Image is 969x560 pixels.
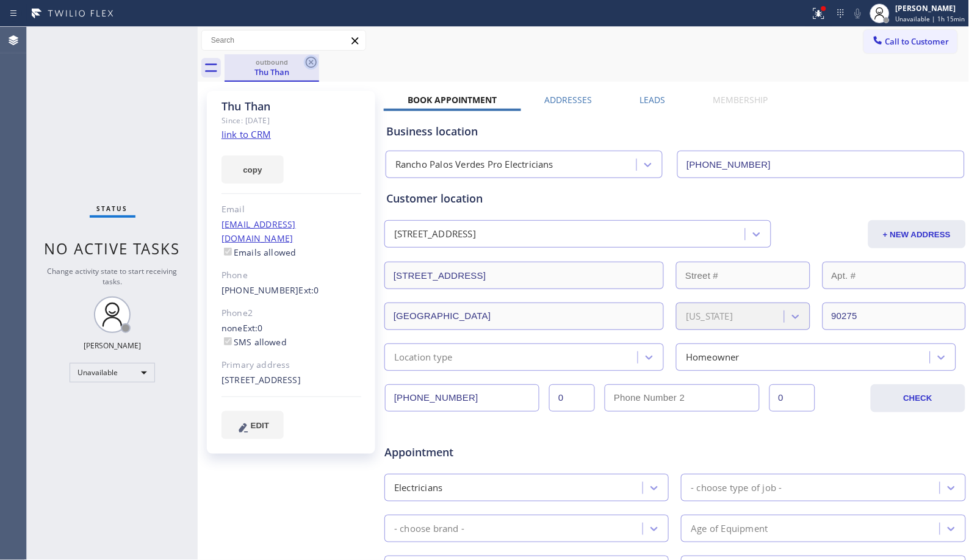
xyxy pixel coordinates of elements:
span: Ext: 0 [243,322,263,334]
div: Homeowner [686,350,740,364]
div: Rancho Palos Verdes Pro Electricians [395,158,553,172]
div: Thu Than [226,54,318,81]
div: outbound [226,57,318,66]
div: Unavailable [70,363,155,382]
div: Customer location [386,190,964,207]
input: Search [202,31,366,50]
span: No active tasks [45,239,181,259]
span: EDIT [251,421,269,430]
span: Change activity state to start receiving tasks. [48,266,178,287]
span: Ext: 0 [299,284,319,296]
label: Membership [713,94,768,106]
label: Leads [640,94,666,106]
div: [PERSON_NAME] [84,340,141,351]
input: Phone Number 2 [605,384,759,412]
div: Primary address [222,358,361,372]
div: [PERSON_NAME] [896,3,965,13]
div: - choose type of job - [691,481,782,495]
a: [EMAIL_ADDRESS][DOMAIN_NAME] [222,218,296,244]
div: Phone2 [222,306,361,320]
a: link to CRM [222,128,271,140]
div: Age of Equipment [691,522,768,536]
div: none [222,321,361,350]
button: copy [222,156,284,184]
label: Book Appointment [408,94,497,106]
div: [STREET_ADDRESS] [394,228,476,242]
div: Business location [386,123,964,140]
label: SMS allowed [222,336,287,348]
label: Emails allowed [222,246,297,258]
input: Ext. 2 [769,384,815,412]
input: Street # [676,262,810,289]
div: Thu Than [226,66,318,77]
input: SMS allowed [224,337,232,345]
input: Address [384,262,664,289]
span: Appointment [384,444,577,461]
input: Phone Number [677,151,964,178]
button: CHECK [871,384,965,412]
div: Thu Than [222,99,361,113]
span: Call to Customer [885,36,949,47]
input: Apt. # [823,262,966,289]
input: Ext. [549,384,595,412]
button: + NEW ADDRESS [868,220,966,248]
input: City [384,303,664,330]
input: Emails allowed [224,248,232,256]
label: Addresses [545,94,593,106]
button: Call to Customer [864,30,957,53]
div: Email [222,203,361,217]
input: ZIP [823,303,966,330]
div: Electricians [394,481,442,495]
button: EDIT [222,411,284,439]
span: Status [97,204,128,213]
div: Phone [222,268,361,282]
button: Mute [849,5,866,22]
div: - choose brand - [394,522,464,536]
div: [STREET_ADDRESS] [222,373,361,387]
div: Since: [DATE] [222,113,361,127]
input: Phone Number [385,384,539,412]
a: [PHONE_NUMBER] [222,284,299,296]
div: Location type [394,350,453,364]
span: Unavailable | 1h 15min [896,15,965,23]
